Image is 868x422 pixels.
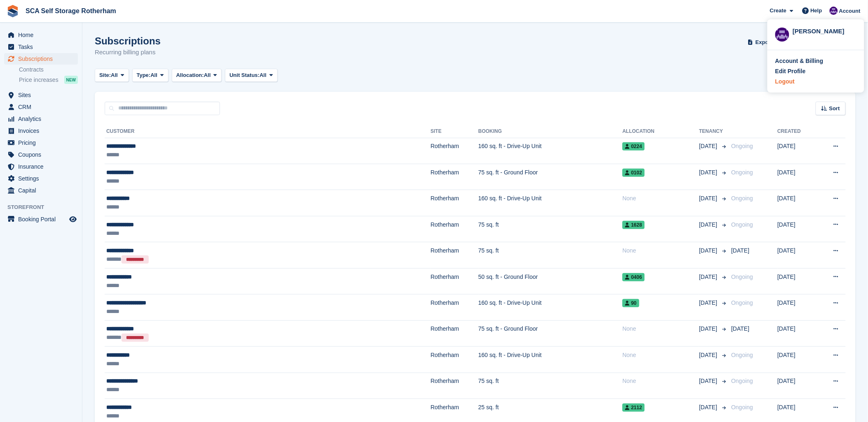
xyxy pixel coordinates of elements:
td: Rotherham [430,268,478,294]
span: Storefront [7,203,82,211]
a: menu [4,113,78,125]
td: [DATE] [777,164,817,190]
div: None [622,194,699,203]
span: Allocation: [176,71,204,79]
td: [DATE] [777,216,817,242]
th: Customer [105,125,430,138]
span: Type: [137,71,151,79]
th: Booking [478,125,622,138]
button: Site: All [95,69,129,82]
span: Export [756,38,772,46]
div: NEW [64,76,78,84]
span: Sites [18,89,68,101]
td: 160 sq. ft - Drive-Up Unit [478,294,622,320]
h1: Subscriptions [95,35,161,46]
span: Invoices [18,125,68,137]
span: [DATE] [731,325,749,332]
a: menu [4,101,78,113]
span: Insurance [18,161,68,172]
span: 0406 [622,273,645,281]
span: Ongoing [731,378,753,384]
td: Rotherham [430,164,478,190]
button: Unit Status: All [225,69,277,82]
td: [DATE] [777,373,817,399]
span: [DATE] [699,194,719,203]
span: Subscriptions [18,53,68,65]
div: Edit Profile [775,67,806,76]
span: 1628 [622,221,645,229]
div: Account & Billing [775,57,824,65]
a: menu [4,89,78,101]
td: [DATE] [777,320,817,347]
span: [DATE] [699,299,719,307]
span: Ongoing [731,221,753,228]
span: Ongoing [731,299,753,306]
span: [DATE] [699,403,719,412]
span: [DATE] [699,220,719,229]
span: Account [839,7,861,15]
span: 0102 [622,169,645,177]
button: Type: All [132,69,168,82]
a: menu [4,149,78,160]
td: 160 sq. ft - Drive-Up Unit [478,190,622,216]
span: Booking Portal [18,213,68,225]
span: Pricing [18,137,68,148]
span: Site: [99,71,111,79]
a: SCA Self Storage Rotherham [22,4,119,18]
td: Rotherham [430,373,478,399]
a: menu [4,213,78,225]
div: Logout [775,77,795,86]
td: [DATE] [777,138,817,164]
a: menu [4,125,78,137]
td: Rotherham [430,242,478,269]
span: Ongoing [731,352,753,358]
img: Kelly Neesham [830,7,838,15]
td: [DATE] [777,294,817,320]
span: [DATE] [699,246,719,255]
a: Contracts [19,66,78,74]
td: [DATE] [777,347,817,373]
td: 50 sq. ft - Ground Floor [478,268,622,294]
span: All [204,71,211,79]
span: All [260,71,267,79]
td: Rotherham [430,190,478,216]
span: Price increases [19,76,58,84]
a: Price increases NEW [19,75,78,84]
a: Account & Billing [775,57,856,65]
span: Analytics [18,113,68,125]
td: 160 sq. ft - Drive-Up Unit [478,138,622,164]
button: Export [746,35,782,49]
td: [DATE] [777,242,817,269]
span: All [111,71,118,79]
span: Settings [18,173,68,184]
td: [DATE] [777,190,817,216]
span: [DATE] [699,351,719,359]
td: 75 sq. ft - Ground Floor [478,164,622,190]
img: Kelly Neesham [775,28,789,42]
span: Help [811,7,822,15]
span: Sort [829,104,840,113]
a: Edit Profile [775,67,856,76]
span: Unit Status: [229,71,260,79]
th: Created [777,125,817,138]
div: None [622,246,699,255]
td: Rotherham [430,320,478,347]
td: [DATE] [777,268,817,294]
img: stora-icon-8386f47178a22dfd0bd8f6a31ec36ba5ce8667c1dd55bd0f319d3a0aa187defe.svg [7,5,19,17]
a: menu [4,161,78,172]
td: 75 sq. ft [478,216,622,242]
th: Tenancy [699,125,728,138]
span: Home [18,29,68,41]
span: Ongoing [731,169,753,176]
span: [DATE] [699,377,719,385]
span: Ongoing [731,274,753,280]
span: All [150,71,157,79]
a: menu [4,185,78,196]
span: 0224 [622,142,645,151]
a: Preview store [68,214,78,224]
span: 2112 [622,403,645,412]
button: Allocation: All [172,69,222,82]
a: menu [4,137,78,148]
span: Coupons [18,149,68,160]
td: 75 sq. ft - Ground Floor [478,320,622,347]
